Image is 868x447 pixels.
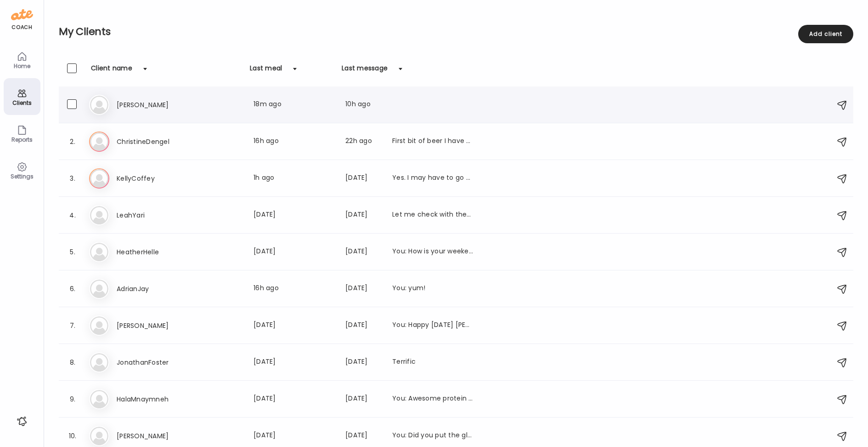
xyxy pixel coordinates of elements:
[345,136,381,147] div: 22h ago
[6,173,39,179] div: Settings
[91,63,132,78] div: Client name
[345,430,381,441] div: [DATE]
[345,210,381,221] div: [DATE]
[250,63,282,78] div: Last meal
[67,357,78,368] div: 8.
[254,394,334,405] div: [DATE]
[67,246,78,258] div: 5.
[117,430,197,441] h3: [PERSON_NAME]
[117,173,197,184] h3: KellyCoffey
[345,357,381,368] div: [DATE]
[254,246,334,258] div: [DATE]
[6,137,39,143] div: Reports
[59,25,853,39] h2: My Clients
[117,283,197,294] h3: AdrianJay
[345,173,381,184] div: [DATE]
[6,63,39,69] div: Home
[254,283,334,294] div: 16h ago
[117,357,197,368] h3: JonathanFoster
[392,246,473,258] div: You: How is your weekend going?
[117,394,197,405] h3: HalaMnaymneh
[11,7,33,22] img: ate
[117,210,197,221] h3: LeahYari
[117,320,197,331] h3: [PERSON_NAME]
[67,430,78,441] div: 10.
[254,136,334,147] div: 16h ago
[254,99,334,110] div: 18m ago
[67,173,78,184] div: 3.
[342,63,388,78] div: Last message
[345,246,381,258] div: [DATE]
[67,283,78,294] div: 6.
[67,394,78,405] div: 9.
[392,173,473,184] div: Yes. I may have to go back. So sensitive!
[67,320,78,331] div: 7.
[117,99,197,110] h3: [PERSON_NAME]
[345,320,381,331] div: [DATE]
[392,357,473,368] div: Terrific
[345,99,381,110] div: 10h ago
[798,25,853,43] div: Add client
[254,357,334,368] div: [DATE]
[117,136,197,147] h3: ChristineDengel
[392,320,473,331] div: You: Happy [DATE] [PERSON_NAME]. I hope you had a great week! Do you have any weekend events or d...
[345,394,381,405] div: [DATE]
[392,430,473,441] div: You: Did you put the glucose monitor on?
[392,283,473,294] div: You: yum!
[117,246,197,258] h3: HeatherHelle
[67,210,78,221] div: 4.
[254,430,334,441] div: [DATE]
[67,136,78,147] div: 2.
[392,394,473,405] div: You: Awesome protein filled lunch!
[254,210,334,221] div: [DATE]
[392,136,473,147] div: First bit of beer I have had in a very long time but the ginger was intriguing and actually was j...
[254,320,334,331] div: [DATE]
[345,283,381,294] div: [DATE]
[392,210,473,221] div: Let me check with them [DATE]
[6,100,39,106] div: Clients
[11,23,32,31] div: coach
[254,173,334,184] div: 1h ago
